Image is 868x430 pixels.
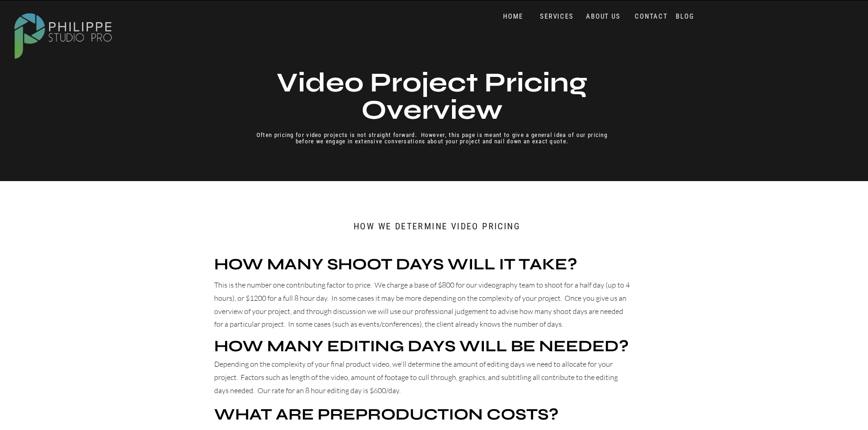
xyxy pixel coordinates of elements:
[214,258,584,276] h3: How many shoot days will it take?
[252,132,613,161] p: Often pricing for video projects is not straight forward. However, this page is meant to give a g...
[214,358,623,400] div: Depending on the complexity of your final product video, we'll determine the amount of editing da...
[214,278,630,331] div: This is the number one contributing factor to price. We charge a base of $800 for our videography...
[269,69,595,126] h2: Video Project Pricing Overview
[674,12,697,21] a: BLOG
[494,12,533,21] a: HOME
[214,339,638,358] h3: How many Editing days will be needed?
[633,12,670,21] a: CONTACT
[538,12,576,21] a: SERVICES
[584,12,623,21] a: ABOUT US
[328,221,547,238] h2: How We determine Video Pricing
[214,408,584,426] h3: What are Preproduction costs?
